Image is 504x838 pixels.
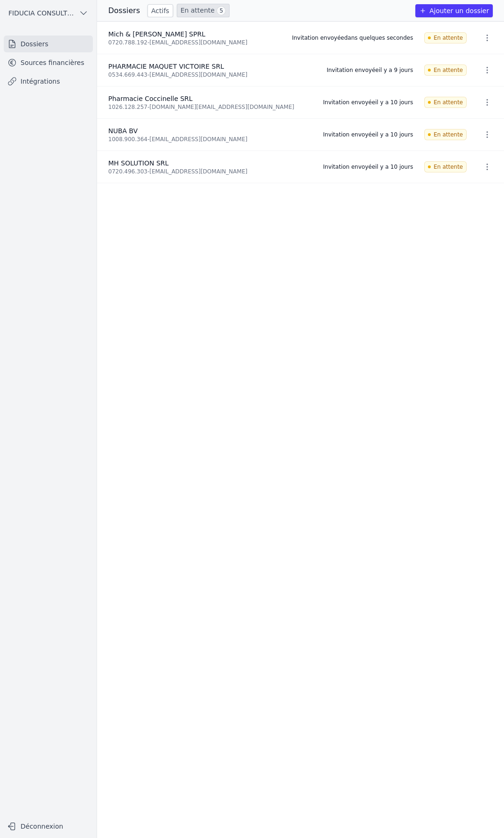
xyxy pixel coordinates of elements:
div: Invitation envoyée il y a 10 jours [323,163,413,171]
span: Mich & [PERSON_NAME] SPRL [108,30,205,38]
span: Pharmacie Coccinelle SRL [108,95,193,102]
a: Sources financières [4,54,93,71]
button: Déconnexion [4,819,93,834]
a: En attente 5 [177,4,230,17]
span: En attente [424,32,467,43]
h3: Dossiers [108,5,140,16]
span: En attente [424,64,467,76]
div: Invitation envoyée il y a 10 jours [323,99,413,106]
span: 5 [217,6,226,15]
a: Intégrations [4,73,93,90]
span: PHARMACIE MAQUET VICTOIRE SRL [108,63,224,70]
a: Actifs [147,4,173,17]
span: FIDUCIA CONSULTING SRL [8,8,75,18]
span: En attente [424,97,467,108]
button: FIDUCIA CONSULTING SRL [4,6,93,21]
div: 0534.669.443 - [EMAIL_ADDRESS][DOMAIN_NAME] [108,71,315,79]
span: MH SOLUTION SRL [108,159,168,167]
div: Invitation envoyée dans quelques secondes [292,34,413,42]
div: Invitation envoyée il y a 10 jours [323,131,413,138]
button: Ajouter un dossier [415,4,493,17]
div: 0720.788.192 - [EMAIL_ADDRESS][DOMAIN_NAME] [108,39,281,46]
div: 1008.900.364 - [EMAIL_ADDRESS][DOMAIN_NAME] [108,136,312,143]
div: 1026.128.257 - [DOMAIN_NAME][EMAIL_ADDRESS][DOMAIN_NAME] [108,103,312,111]
span: En attente [424,161,467,172]
div: Invitation envoyée il y a 9 jours [327,66,413,74]
div: 0720.496.303 - [EMAIL_ADDRESS][DOMAIN_NAME] [108,168,312,175]
a: Dossiers [4,36,93,52]
span: En attente [424,129,467,140]
span: NUBA BV [108,127,138,135]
